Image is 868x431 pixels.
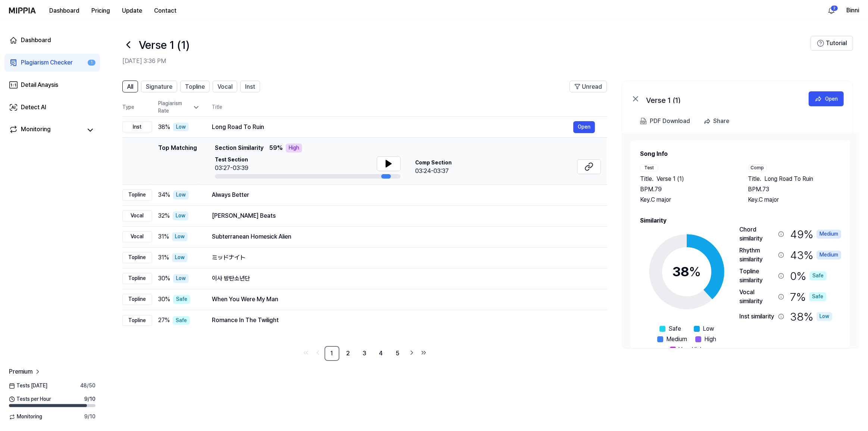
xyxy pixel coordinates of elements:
div: Vocal [122,231,152,242]
div: Medium [817,230,841,239]
div: 0 % [790,267,827,285]
span: Section Similarity [215,144,263,152]
div: Plagiarism Rate [158,100,200,114]
button: Signature [141,81,177,92]
div: Topline [122,273,152,284]
span: 30 % [158,295,170,304]
div: BPM. 79 [640,185,733,194]
div: Safe [173,316,190,325]
div: 49 % [790,225,841,243]
span: 38 % [158,123,170,132]
div: Low [817,312,832,321]
button: Update [116,3,148,18]
span: % [689,264,701,280]
a: Detect AI [4,98,100,116]
a: Song InfoTestTitle.Verse 1 (1)BPM.79Key.C majorCompTitle.Long Road To RuinBPM.73Key.C majorSimila... [622,133,859,348]
button: Unread [570,81,607,92]
img: logo [9,7,36,13]
a: 5 [390,346,405,361]
button: PDF Download [639,114,692,129]
div: Test [640,164,658,172]
button: Inst [240,81,260,92]
span: 34 % [158,191,170,199]
button: Open [809,91,844,106]
div: High [286,144,302,152]
span: Safe [668,324,681,333]
button: Contact [148,3,182,18]
a: Open [573,121,595,133]
a: Plagiarism Checker1 [4,54,100,72]
span: 59 % [269,144,283,152]
span: Very High [679,345,704,354]
div: Safe [173,295,190,304]
div: Comp [748,164,767,172]
button: 알림2 [825,4,837,16]
h2: Song Info [640,150,841,158]
span: Comp Section [416,159,452,167]
div: Key. C major [748,195,842,204]
nav: pagination [122,346,607,361]
div: 03:24-03:37 [416,167,452,176]
div: Top Matching [158,144,197,179]
span: Unread [582,82,602,91]
a: 1 [325,346,339,361]
span: Low [703,324,714,333]
div: Low [173,123,189,132]
a: Detail Anaysis [4,76,100,94]
a: Update [116,0,148,21]
div: Share [713,116,729,126]
a: Go to next page [407,347,417,358]
h2: [DATE] 3:36 PM [122,57,811,66]
div: Low [173,274,189,283]
a: Premium [9,367,41,376]
div: Vocal [122,210,152,221]
a: Go to last page [419,347,429,358]
div: 이사 방탄소년단 [212,274,595,283]
div: Medium [817,251,841,259]
img: PDF Download [640,118,647,125]
div: Chord similarity [739,225,775,243]
div: ミッドナイト [212,253,595,262]
a: 4 [374,346,389,361]
div: 43 % [790,246,841,264]
div: Low [173,211,188,220]
span: 31 % [158,232,169,241]
div: Dashboard [21,36,51,45]
button: Dashboard [43,3,85,18]
a: 2 [341,346,356,361]
div: Verse 1 (1) [646,94,795,103]
span: Title . [640,174,654,183]
div: 2 [831,5,838,11]
span: Signature [146,82,172,91]
div: Topline [122,189,152,201]
div: 38 [673,262,701,282]
div: Key. C major [640,195,733,204]
span: Tests [DATE] [9,382,47,390]
th: Title [212,98,607,116]
h1: Verse 1 (1) [139,37,189,53]
button: Binni [846,6,859,15]
button: Topline [180,81,210,92]
span: Medium [666,335,687,344]
span: 32 % [158,211,170,220]
div: Topline similarity [739,267,775,285]
span: Monitoring [9,413,42,421]
button: Tutorial [811,36,853,51]
div: BPM. 73 [748,185,842,194]
div: Open [825,95,838,103]
button: Pricing [85,3,116,18]
div: Low [173,191,189,199]
span: Test Section [215,156,248,164]
div: Low [172,232,188,241]
div: 38 % [790,309,832,324]
button: Vocal [213,81,237,92]
div: 1 [88,60,95,66]
a: Monitoring [9,125,82,135]
div: Romance In The Twilight [212,316,595,325]
div: Monitoring [21,125,51,135]
a: Dashboard [4,31,100,49]
div: Detail Anaysis [21,81,58,89]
